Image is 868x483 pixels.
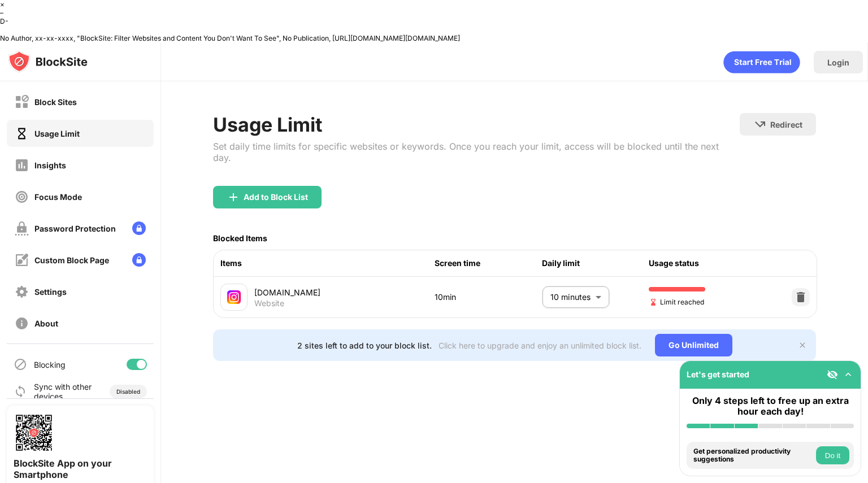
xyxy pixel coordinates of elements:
[14,412,54,453] img: options-page-qr-code.png
[439,341,641,350] div: Click here to upgrade and enjoy an unlimited block list.
[15,285,29,299] img: settings-off.svg
[435,257,542,269] div: Screen time
[723,51,800,73] div: animation
[843,369,854,380] img: omni-setup-toggle.svg
[15,158,29,172] img: insights-off.svg
[254,298,284,308] div: Website
[798,341,807,350] img: x-button.svg
[687,395,854,417] div: Only 4 steps left to free up an extra hour each day!
[649,298,658,307] img: hourglass-end.svg
[435,291,542,303] div: 10min
[15,253,29,267] img: customize-block-page-off.svg
[213,113,740,136] div: Usage Limit
[34,319,58,328] div: About
[116,388,140,395] div: Disabled
[770,120,802,129] div: Redirect
[34,360,66,369] div: Blocking
[649,297,704,307] span: Limit reached
[14,358,27,371] img: blocking-icon.svg
[34,97,77,107] div: Block Sites
[34,192,82,202] div: Focus Mode
[297,341,432,350] div: 2 sites left to add to your block list.
[15,127,29,141] img: time-usage-on.svg
[542,257,649,269] div: Daily limit
[649,257,756,269] div: Usage status
[14,385,27,398] img: sync-icon.svg
[816,446,849,464] button: Do it
[15,190,29,204] img: focus-off.svg
[34,129,80,138] div: Usage Limit
[15,95,29,109] img: block-off.svg
[132,221,146,235] img: lock-menu.svg
[34,287,67,297] div: Settings
[14,458,147,480] div: BlockSite App on your Smartphone
[550,291,591,303] p: 10 minutes
[15,316,29,330] img: about-off.svg
[244,193,308,202] div: Add to Block List
[213,141,740,163] div: Set daily time limits for specific websites or keywords. Once you reach your limit, access will b...
[15,221,29,236] img: password-protection-off.svg
[655,334,732,356] div: Go Unlimited
[34,255,109,265] div: Custom Block Page
[34,160,66,170] div: Insights
[34,224,116,233] div: Password Protection
[8,50,88,73] img: logo-blocksite.svg
[827,58,849,67] div: Login
[220,257,435,269] div: Items
[227,290,241,304] img: favicons
[132,253,146,267] img: lock-menu.svg
[254,286,435,298] div: [DOMAIN_NAME]
[693,447,813,464] div: Get personalized productivity suggestions
[687,369,749,379] div: Let's get started
[827,369,838,380] img: eye-not-visible.svg
[34,382,92,401] div: Sync with other devices
[213,233,267,243] div: Blocked Items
